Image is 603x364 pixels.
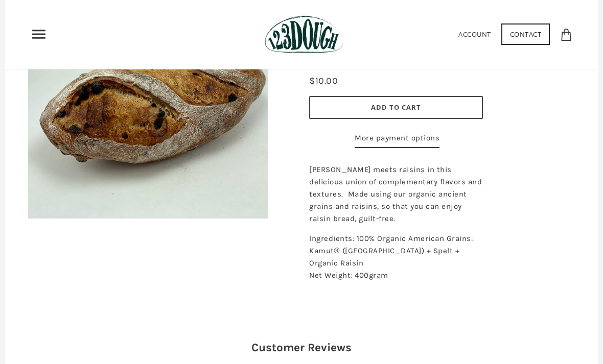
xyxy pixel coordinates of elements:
nav: Primary [31,26,47,42]
button: Add to Cart [309,96,483,119]
div: $10.00 [309,74,338,88]
span: Ingredients: 100% Organic American Grains: Kamut® ([GEOGRAPHIC_DATA]) + Spelt + Organic Raisin Ne... [309,234,473,280]
h2: Customer Reviews [13,339,590,356]
span: [PERSON_NAME] meets raisins in this delicious union of complementary flavors and textures. Made u... [309,165,482,223]
a: More payment options [355,132,439,148]
a: Account [458,30,491,39]
span: Add to Cart [371,103,421,112]
img: 123Dough Bakery [265,15,343,54]
a: Contact [501,23,550,45]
